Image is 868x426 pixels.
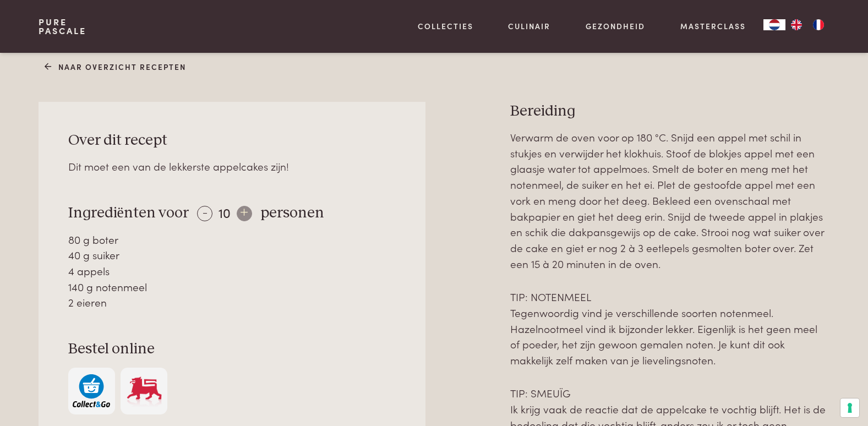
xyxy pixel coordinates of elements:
a: NL [763,19,785,30]
a: Naar overzicht recepten [45,61,186,73]
p: TIP: NOTENMEEL Tegenwoordig vind je verschillende soorten notenmeel. Hazelnootmeel vind ik bijzon... [510,289,829,368]
p: Verwarm de oven voor op 180 °C. Snijd een appel met schil in stukjes en verwijder het klokhuis. S... [510,129,829,271]
div: 4 appels [68,263,396,279]
span: 10 [219,203,231,221]
div: - [197,206,212,221]
a: Culinair [508,20,550,32]
a: Collecties [418,20,473,32]
img: c308188babc36a3a401bcb5cb7e020f4d5ab42f7cacd8327e500463a43eeb86c.svg [73,374,110,408]
a: Gezondheid [586,20,645,32]
img: Delhaize [125,374,163,408]
span: personen [260,205,324,221]
div: Dit moet een van de lekkerste appelcakes zijn! [68,159,396,174]
div: Language [763,19,785,30]
h3: Bestel online [68,340,396,359]
h3: Over dit recept [68,131,396,150]
div: 40 g suiker [68,247,396,263]
button: Uw voorkeuren voor toestemming voor trackingtechnologieën [840,398,859,417]
a: FR [807,19,829,30]
span: Ingrediënten voor [68,205,189,221]
h3: Bereiding [510,102,829,121]
div: 2 eieren [68,294,396,310]
aside: Language selected: Nederlands [763,19,829,30]
a: PurePascale [39,18,86,35]
div: 140 g notenmeel [68,279,396,295]
ul: Language list [785,19,829,30]
a: Masterclass [680,20,746,32]
div: 80 g boter [68,232,396,248]
a: EN [785,19,807,30]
